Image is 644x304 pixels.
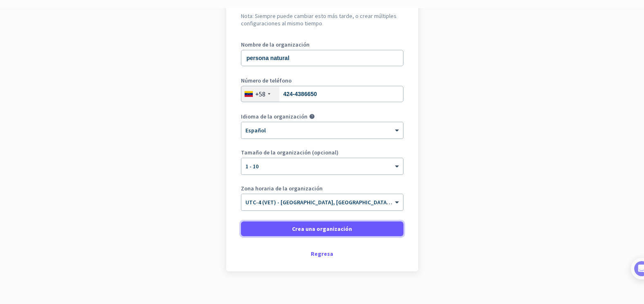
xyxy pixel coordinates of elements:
div: Regresa [241,251,403,257]
h2: Nota: Siempre puede cambiar esto más tarde, o crear múltiples configuraciones al mismo tiempo [241,12,403,27]
label: Nombre de la organización [241,42,403,47]
i: help [309,114,315,119]
label: Tamaño de la organización (opcional) [241,150,403,155]
label: Número de teléfono [241,78,403,83]
div: +58 [255,90,265,98]
span: Crea una organización [292,225,352,233]
label: Zona horaria de la organización [241,186,403,191]
input: ¿Cuál es el nombre de su empresa? [241,50,403,66]
button: Crea una organización [241,221,403,236]
label: Idioma de la organización [241,114,308,119]
input: 212-1234567 [241,86,403,102]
